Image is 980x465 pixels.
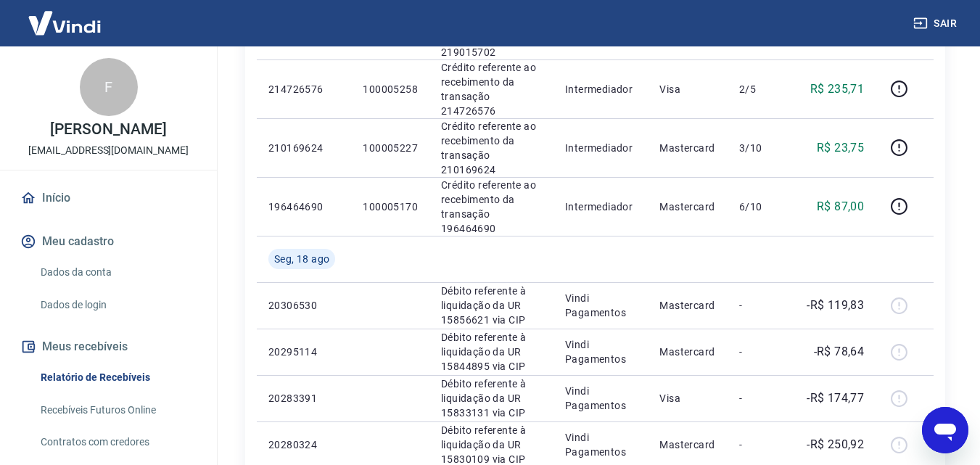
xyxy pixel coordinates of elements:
img: Vindi [17,1,112,45]
p: Vindi Pagamentos [565,430,636,459]
p: Vindi Pagamentos [565,291,636,320]
p: Mastercard [659,437,716,452]
p: [PERSON_NAME] [50,122,166,137]
p: - [739,437,782,452]
p: 20295114 [268,345,339,359]
p: -R$ 174,77 [807,390,864,407]
p: Visa [659,391,716,406]
a: Contratos com credores [35,427,199,457]
div: F [80,58,138,116]
button: Meus recebíveis [17,331,199,363]
p: Intermediador [565,82,636,96]
p: Mastercard [659,199,716,214]
button: Meu cadastro [17,226,199,258]
a: Dados de login [35,290,199,320]
p: R$ 87,00 [817,198,864,215]
p: 100005258 [363,82,418,96]
p: Débito referente à liquidação da UR 15844895 via CIP [441,330,542,374]
p: 20283391 [268,391,339,406]
a: Recebíveis Futuros Online [35,395,199,425]
a: Início [17,182,199,214]
p: -R$ 250,92 [807,436,864,453]
span: Seg, 18 ago [274,252,329,266]
p: 210169624 [268,141,339,155]
p: 20280324 [268,437,339,452]
iframe: Botão para abrir a janela de mensagens [922,407,968,453]
a: Dados da conta [35,258,199,287]
p: - [739,391,782,406]
p: R$ 235,71 [810,81,865,98]
p: -R$ 119,83 [807,297,864,314]
p: Crédito referente ao recebimento da transação 210169624 [441,119,542,177]
button: Sair [910,10,963,37]
p: 2/5 [739,82,782,96]
p: Mastercard [659,345,716,359]
p: Crédito referente ao recebimento da transação 196464690 [441,178,542,236]
p: R$ 23,75 [817,139,864,157]
p: Intermediador [565,141,636,155]
p: 100005170 [363,199,418,214]
p: 100005227 [363,141,418,155]
p: Mastercard [659,141,716,155]
p: Débito referente à liquidação da UR 15833131 via CIP [441,376,542,420]
p: 6/10 [739,199,782,214]
p: Débito referente à liquidação da UR 15856621 via CIP [441,284,542,327]
p: 3/10 [739,141,782,155]
p: Mastercard [659,298,716,313]
p: Visa [659,82,716,96]
p: - [739,298,782,313]
p: - [739,345,782,359]
p: Crédito referente ao recebimento da transação 214726576 [441,60,542,118]
p: 196464690 [268,199,339,214]
a: Relatório de Recebíveis [35,363,199,392]
p: -R$ 78,64 [814,343,865,361]
p: Vindi Pagamentos [565,384,636,413]
p: 214726576 [268,82,339,96]
p: Intermediador [565,199,636,214]
p: 20306530 [268,298,339,313]
p: [EMAIL_ADDRESS][DOMAIN_NAME] [28,143,189,158]
p: Vindi Pagamentos [565,337,636,366]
